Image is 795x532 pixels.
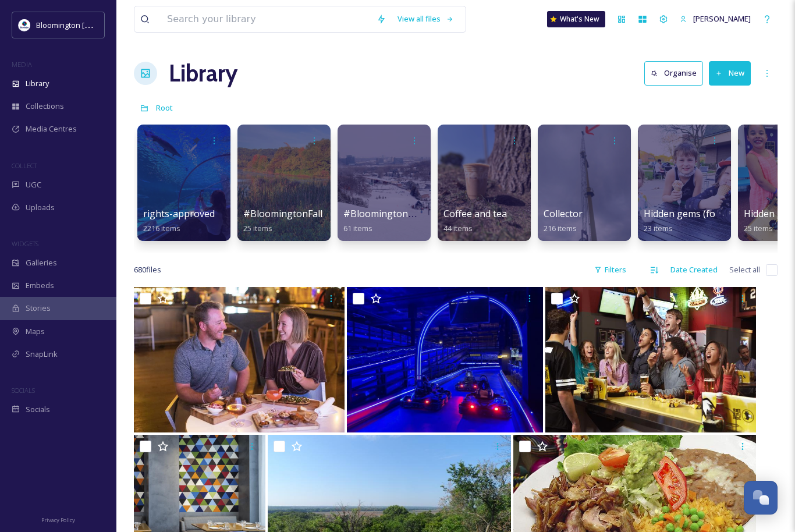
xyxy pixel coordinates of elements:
span: MEDIA [12,60,32,69]
span: Hidden gems (food) [644,207,729,220]
a: #BloomingtonWinter61 items [343,208,438,233]
span: Maps [26,326,45,337]
a: Hidden gems (food)23 items [644,208,729,233]
span: Galleries [26,257,57,268]
input: Search your library [161,6,371,32]
a: View all files [392,8,460,30]
button: Open Chat [744,481,778,515]
a: rights-approved2216 items [143,208,215,233]
span: Library [26,78,49,89]
span: [PERSON_NAME] [693,13,751,24]
img: 429649847_804695101686009_1723528578384153789_n.jpg [19,19,30,31]
a: Collector216 items [544,208,583,233]
button: New [709,61,751,85]
a: Root [156,101,173,115]
span: 44 items [443,223,473,233]
span: Bloomington [US_STATE] Travel & Tourism [36,19,182,30]
span: Embeds [26,280,54,291]
span: 680 file s [134,264,161,275]
span: UGC [26,179,41,190]
span: 61 items [343,223,372,233]
span: Stories [26,303,51,314]
div: Date Created [665,258,723,281]
div: Filters [588,258,632,281]
span: Collector [544,207,583,220]
span: Media Centres [26,123,77,134]
span: 2216 items [143,223,180,233]
span: 23 items [644,223,673,233]
a: Coffee and tea44 items [443,208,507,233]
a: Privacy Policy [41,512,75,526]
span: Privacy Policy [41,516,75,524]
a: #BloomingtonFall25 items [243,208,322,233]
span: COLLECT [12,161,37,170]
span: #BloomingtonWinter [343,207,438,220]
a: What's New [547,11,605,27]
a: Organise [644,61,709,85]
span: 25 items [243,223,272,233]
span: SnapLink [26,349,58,360]
a: Library [169,56,237,91]
span: SOCIALS [12,386,35,395]
img: Reaction_144.jpg [545,287,756,432]
span: Collections [26,101,64,112]
span: Select all [729,264,760,275]
img: The Fair on 4-01, Courtesy of The Fair on 4.jpg [347,287,543,432]
span: Socials [26,404,50,415]
span: rights-approved [143,207,215,220]
span: Coffee and tea [443,207,507,220]
a: [PERSON_NAME] [674,8,757,30]
img: FireLake, Courtesy of FireLake Grill House.jpeg [134,287,345,432]
span: 25 items [744,223,773,233]
span: Uploads [26,202,55,213]
button: Organise [644,61,703,85]
span: Root [156,102,173,113]
span: #BloomingtonFall [243,207,322,220]
span: WIDGETS [12,239,38,248]
span: 216 items [544,223,577,233]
